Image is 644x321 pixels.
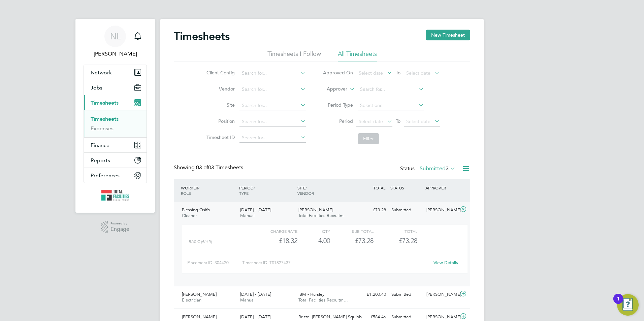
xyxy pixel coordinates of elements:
span: ROLE [181,190,191,196]
span: To [394,68,402,77]
span: VENDOR [297,190,314,196]
button: Preferences [84,168,147,183]
input: Search for... [239,85,306,94]
span: [DATE] - [DATE] [240,207,271,213]
a: View Details [433,260,458,265]
div: Charge rate [254,227,297,235]
img: tfrecruitment-logo-retina.png [101,190,129,201]
a: NL[PERSON_NAME] [84,26,147,58]
a: Go to home page [84,190,147,201]
label: Site [204,102,235,108]
a: Expenses [91,125,114,132]
span: / [254,185,255,190]
div: Status [400,164,457,174]
button: Timesheets [84,95,147,110]
label: Approver [317,86,347,93]
span: Cleaner [182,213,197,218]
button: Jobs [84,80,147,95]
label: Approved On [323,70,353,76]
span: Jobs [91,84,102,91]
span: TOTAL [373,185,385,190]
span: Reports [91,157,110,164]
span: To [394,117,402,126]
span: Select date [359,118,383,124]
span: 3 [446,165,449,172]
div: [PERSON_NAME] [424,289,459,300]
span: Powered by [110,221,129,226]
li: Timesheets I Follow [267,50,321,62]
span: TYPE [239,190,249,196]
span: [PERSON_NAME] [182,291,217,297]
span: Network [91,69,112,76]
span: Basic (£/HR) [189,239,212,244]
span: Total Facilities Recruitm… [298,297,348,303]
div: STATUS [389,182,424,194]
div: Timesheets [84,110,147,137]
label: Vendor [204,86,235,92]
input: Search for... [239,101,306,110]
label: Period [323,118,353,124]
span: IBM - Hursley [298,291,324,297]
span: £73.28 [399,237,417,245]
input: Search for... [239,133,306,143]
label: Timesheet ID [204,134,235,140]
span: [PERSON_NAME] [182,314,217,320]
span: Select date [406,70,430,76]
span: 03 of [196,164,208,171]
input: Select one [358,101,424,110]
label: Client Config [204,70,235,76]
div: [PERSON_NAME] [424,205,459,216]
input: Search for... [239,69,306,78]
button: New Timesheet [426,30,470,40]
div: Timesheet ID: TS1827437 [242,257,429,268]
span: Manual [240,297,255,303]
div: 4.00 [297,235,330,246]
div: SITE [296,182,354,199]
span: Manual [240,213,255,218]
span: Finance [91,142,109,148]
span: / [198,185,199,190]
button: Open Resource Center, 1 new notification [617,294,639,316]
span: Total Facilities Recruitm… [298,213,348,218]
div: 1 [617,299,620,308]
div: WORKER [179,182,237,199]
button: Network [84,65,147,80]
nav: Main navigation [75,19,155,213]
span: NL [110,32,121,41]
h2: Timesheets [174,30,230,43]
div: £73.28 [354,205,389,216]
span: Electrician [182,297,201,303]
span: [PERSON_NAME] [298,207,333,213]
span: Engage [110,226,129,232]
div: Submitted [389,289,424,300]
span: Blessing Osifo [182,207,210,213]
span: Preferences [91,172,120,179]
li: All Timesheets [338,50,377,62]
label: Position [204,118,235,124]
label: Submitted [420,165,455,172]
span: Select date [359,70,383,76]
div: £73.28 [330,235,374,246]
div: Showing [174,164,245,171]
span: Timesheets [91,100,119,106]
span: 03 Timesheets [196,164,243,171]
div: PERIOD [237,182,296,199]
button: Finance [84,138,147,152]
div: Sub Total [330,227,374,235]
span: [DATE] - [DATE] [240,291,271,297]
label: Period Type [323,102,353,108]
span: Bristol [PERSON_NAME] Squibb [298,314,362,320]
div: £1,200.40 [354,289,389,300]
div: Placement ID: 304420 [187,257,242,268]
button: Reports [84,153,147,168]
input: Search for... [358,85,424,94]
span: [DATE] - [DATE] [240,314,271,320]
span: Select date [406,118,430,124]
div: APPROVER [424,182,459,194]
input: Search for... [239,117,306,127]
span: / [305,185,307,190]
div: £18.32 [254,235,297,246]
a: Timesheets [91,116,119,122]
div: QTY [297,227,330,235]
button: Filter [358,133,379,144]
